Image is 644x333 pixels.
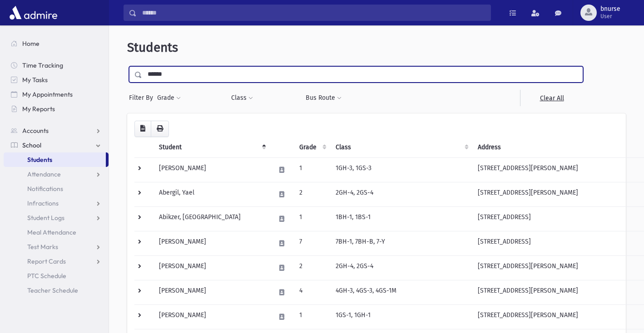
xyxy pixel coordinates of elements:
span: Test Marks [27,243,58,251]
a: Time Tracking [4,58,109,73]
span: Notifications [27,185,63,193]
span: Attendance [27,170,61,178]
a: Clear All [520,90,583,106]
span: Time Tracking [22,61,63,69]
td: [PERSON_NAME] [154,231,270,255]
span: Filter By [129,93,157,103]
td: [PERSON_NAME] [154,280,270,304]
button: CSV [134,121,151,137]
td: 2 [294,255,330,280]
a: Meal Attendance [4,225,109,240]
td: Abikzer, [GEOGRAPHIC_DATA] [154,206,270,231]
span: Home [22,39,40,48]
span: My Appointments [22,90,73,98]
td: [PERSON_NAME] [154,157,270,182]
span: Students [127,40,178,55]
a: My Reports [4,102,109,116]
a: Students [4,152,106,167]
th: Class: activate to sort column ascending [330,137,472,158]
span: My Tasks [22,76,48,84]
span: Accounts [22,127,49,135]
span: School [22,141,41,149]
td: 1BH-1, 1BS-1 [330,206,472,231]
td: 2GH-4, 2GS-4 [330,255,472,280]
a: Student Logs [4,211,109,225]
td: 7BH-1, 7BH-B, 7-Y [330,231,472,255]
td: 1GH-3, 1GS-3 [330,157,472,182]
button: Class [231,90,253,106]
button: Grade [157,90,181,106]
td: 2GH-4, 2GS-4 [330,182,472,206]
img: AdmirePro [7,4,59,22]
a: School [4,138,109,152]
td: 1 [294,157,330,182]
td: 1 [294,206,330,231]
span: My Reports [22,105,55,113]
span: Students [27,156,52,164]
span: Student Logs [27,214,64,222]
span: Teacher Schedule [27,286,78,294]
a: Home [4,36,109,51]
span: User [600,13,620,20]
button: Print [151,121,169,137]
td: Abergil, Yael [154,182,270,206]
a: Teacher Schedule [4,283,109,298]
a: Test Marks [4,240,109,254]
td: 1GS-1, 1GH-1 [330,304,472,329]
input: Search [137,5,490,21]
button: Bus Route [305,90,342,106]
span: Infractions [27,199,59,207]
span: PTC Schedule [27,272,66,280]
th: Student: activate to sort column descending [154,137,270,158]
a: My Appointments [4,87,109,102]
a: Attendance [4,167,109,181]
td: 2 [294,182,330,206]
td: [PERSON_NAME] [154,255,270,280]
span: Meal Attendance [27,228,76,236]
a: Notifications [4,181,109,196]
span: bnurse [600,5,620,13]
th: Grade: activate to sort column ascending [294,137,330,158]
a: Infractions [4,196,109,211]
td: 7 [294,231,330,255]
td: 4GH-3, 4GS-3, 4GS-1M [330,280,472,304]
a: Accounts [4,123,109,138]
span: Report Cards [27,257,66,265]
a: Report Cards [4,254,109,269]
td: [PERSON_NAME] [154,304,270,329]
a: My Tasks [4,73,109,87]
td: 1 [294,304,330,329]
td: 4 [294,280,330,304]
a: PTC Schedule [4,269,109,283]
